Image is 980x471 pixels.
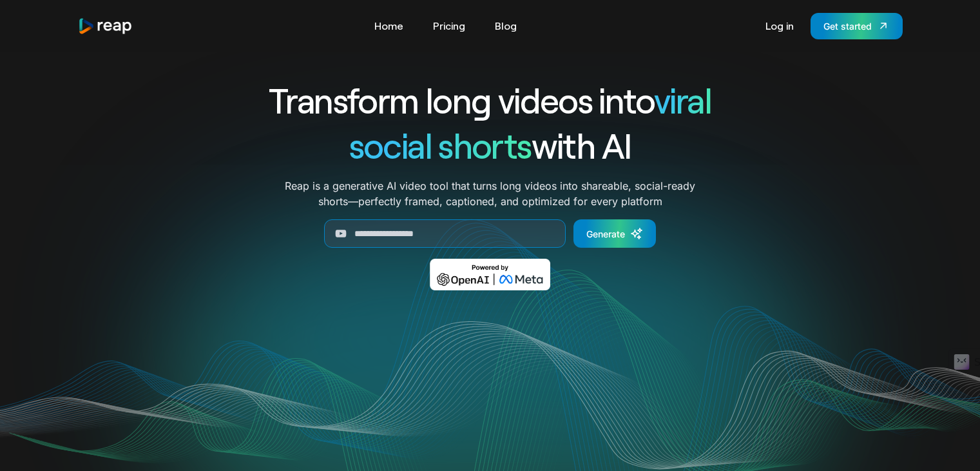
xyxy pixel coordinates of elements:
h1: with AI [222,123,758,168]
img: Powered by OpenAI & Meta [430,259,550,290]
a: Generate [573,219,656,248]
a: home [78,17,133,35]
div: Get started [823,19,872,33]
a: Home [368,15,410,36]
a: Pricing [427,15,472,36]
p: Reap is a generative AI video tool that turns long videos into shareable, social-ready shorts—per... [285,178,695,209]
a: Log in [759,15,800,36]
a: Get started [811,13,903,39]
h1: Transform long videos into [222,77,758,123]
span: social shorts [349,124,532,166]
a: Blog [488,15,523,36]
form: Generate Form [222,219,758,248]
span: viral [654,79,711,121]
div: Generate [586,227,625,241]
